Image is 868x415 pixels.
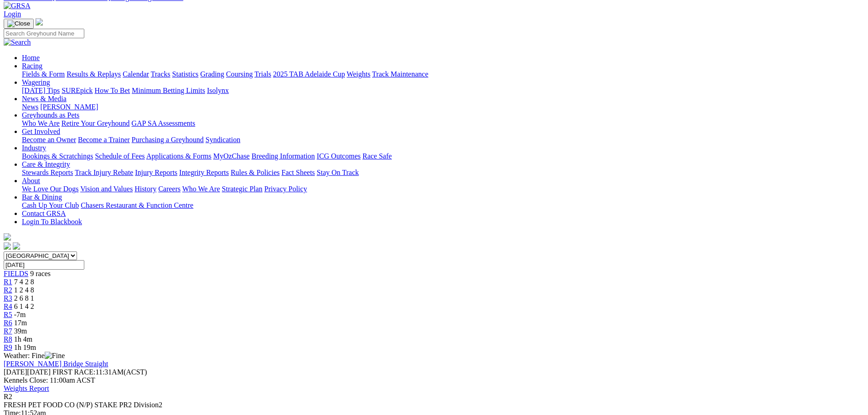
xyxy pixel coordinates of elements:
[22,70,864,78] div: Racing
[22,169,73,176] a: Stewards Reports
[4,10,21,18] a: Login
[22,87,864,95] div: Wagering
[81,201,193,209] a: Chasers Restaurant & Function Centre
[45,352,65,360] img: Fine
[40,103,98,111] a: [PERSON_NAME]
[158,185,180,193] a: Careers
[200,70,224,78] a: Grading
[4,368,51,376] span: [DATE]
[4,233,11,241] img: logo-grsa-white.png
[4,286,12,294] a: R2
[95,152,144,160] a: Schedule of Fees
[22,87,60,94] a: [DATE] Tips
[22,160,70,168] a: Care & Integrity
[4,278,12,286] a: R1
[7,20,30,27] img: Close
[13,242,20,250] img: twitter.svg
[14,327,27,335] span: 39m
[62,119,130,127] a: Retire Your Greyhound
[135,169,177,176] a: Injury Reports
[207,87,229,94] a: Isolynx
[4,393,12,400] span: R2
[273,70,345,78] a: 2025 TAB Adelaide Cup
[4,302,12,310] a: R4
[22,152,93,160] a: Bookings & Scratchings
[14,311,26,318] span: -7m
[317,152,360,160] a: ICG Outcomes
[22,185,78,193] a: We Love Our Dogs
[22,54,40,61] a: Home
[4,401,864,409] div: FRESH PET FOOD CO (N/P) STAKE PR2 Division2
[347,70,370,78] a: Weights
[252,152,315,160] a: Breeding Information
[22,128,60,135] a: Get Involved
[22,144,46,152] a: Industry
[123,70,149,78] a: Calendar
[95,87,130,94] a: How To Bet
[222,185,262,193] a: Strategic Plan
[78,136,130,143] a: Become a Trainer
[4,294,12,302] a: R3
[22,62,42,70] a: Racing
[4,376,864,384] div: Kennels Close: 11:00am ACST
[179,169,229,176] a: Integrity Reports
[22,103,38,111] a: News
[14,343,36,351] span: 1h 19m
[4,343,12,351] a: R9
[4,319,12,327] a: R6
[4,29,84,38] input: Search
[362,152,391,160] a: Race Safe
[372,70,428,78] a: Track Maintenance
[22,119,864,128] div: Greyhounds as Pets
[132,87,205,94] a: Minimum Betting Limits
[134,185,156,193] a: History
[4,327,12,335] a: R7
[4,368,27,376] span: [DATE]
[14,286,34,294] span: 1 2 4 8
[151,70,170,78] a: Tracks
[22,201,864,210] div: Bar & Dining
[22,152,864,160] div: Industry
[282,169,315,176] a: Fact Sheets
[22,201,79,209] a: Cash Up Your Club
[4,19,34,29] button: Toggle navigation
[67,70,121,78] a: Results & Replays
[231,169,280,176] a: Rules & Policies
[226,70,253,78] a: Coursing
[4,260,84,270] input: Select date
[264,185,307,193] a: Privacy Policy
[22,177,40,184] a: About
[52,368,147,376] span: 11:31AM(ACST)
[52,368,95,376] span: FIRST RACE:
[132,136,204,143] a: Purchasing a Greyhound
[22,193,62,201] a: Bar & Dining
[22,119,60,127] a: Who We Are
[22,70,65,78] a: Fields & Form
[22,78,50,86] a: Wagering
[22,218,82,225] a: Login To Blackbook
[14,302,34,310] span: 6 1 4 2
[4,335,12,343] a: R8
[205,136,240,143] a: Syndication
[14,278,34,286] span: 7 4 2 8
[4,384,49,392] a: Weights Report
[254,70,271,78] a: Trials
[4,242,11,250] img: facebook.svg
[182,185,220,193] a: Who We Are
[22,136,76,143] a: Become an Owner
[36,18,43,26] img: logo-grsa-white.png
[62,87,92,94] a: SUREpick
[22,136,864,144] div: Get Involved
[4,311,12,318] a: R5
[22,111,79,119] a: Greyhounds as Pets
[22,103,864,111] div: News & Media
